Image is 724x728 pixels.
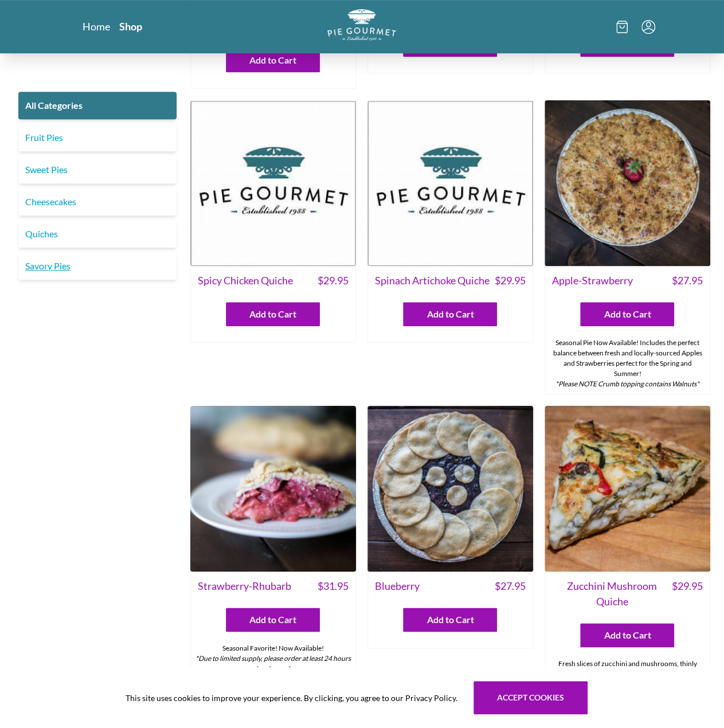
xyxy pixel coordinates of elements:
[604,307,651,321] span: Add to Cart
[18,220,177,248] a: Quiches
[18,124,177,151] a: Fruit Pies
[18,156,177,183] a: Sweet Pies
[375,578,420,594] span: Blueberry
[473,681,588,714] button: Accept cookies
[375,273,490,288] span: Spinach Artichoke Quiche
[249,613,296,627] span: Add to Cart
[190,100,356,266] img: Spicy Chicken Quiche
[545,654,710,704] div: Fresh slices of zucchini and mushrooms, thinly sliced onions, fresh eggs, mozzarella and parmesan...
[555,379,699,388] em: *Please NOTE Crumb topping contains Walnuts*
[672,578,703,609] span: $ 29.95
[226,608,320,632] button: Add to Cart
[426,613,473,627] span: Add to Cart
[367,100,533,266] img: Spinach Artichoke Quiche
[545,406,710,572] img: Zucchini Mushroom Quiche
[327,9,396,41] img: logo
[426,307,473,321] span: Add to Cart
[641,20,655,34] button: Menu
[249,307,296,321] span: Add to Cart
[403,302,497,326] button: Add to Cart
[545,100,710,266] img: Apple-Strawberry
[403,608,497,632] button: Add to Cart
[190,406,356,572] img: Strawberry-Rhubarb
[495,273,526,288] span: $ 29.95
[552,578,672,609] span: Zucchini Mushroom Quiche
[327,9,396,44] a: Logo
[580,302,674,326] button: Add to Cart
[249,53,296,67] span: Add to Cart
[318,273,349,288] span: $ 29.95
[604,628,651,642] span: Add to Cart
[195,654,351,673] em: *Due to limited supply, please order at least 24 hours in advance*
[226,302,320,326] button: Add to Cart
[126,692,457,704] span: This site uses cookies to improve your experience. By clicking, you agree to our Privacy Policy.
[367,406,533,572] img: Blueberry
[580,623,674,647] button: Add to Cart
[83,19,110,33] a: Home
[552,273,633,288] span: Apple-Strawberry
[198,273,293,288] span: Spicy Chicken Quiche
[226,48,320,72] button: Add to Cart
[191,639,355,679] div: Seasonal Favorite! Now Available!
[18,188,177,216] a: Cheesecakes
[198,578,291,594] span: Strawberry-Rhubarb
[119,19,142,33] a: Shop
[495,578,526,594] span: $ 27.95
[18,92,177,119] a: All Categories
[318,578,349,594] span: $ 31.95
[545,333,710,394] div: Seasonal Pie Now Available! Includes the perfect balance between fresh and locally-sourced Apples...
[672,273,703,288] span: $ 27.95
[18,252,177,280] a: Savory Pies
